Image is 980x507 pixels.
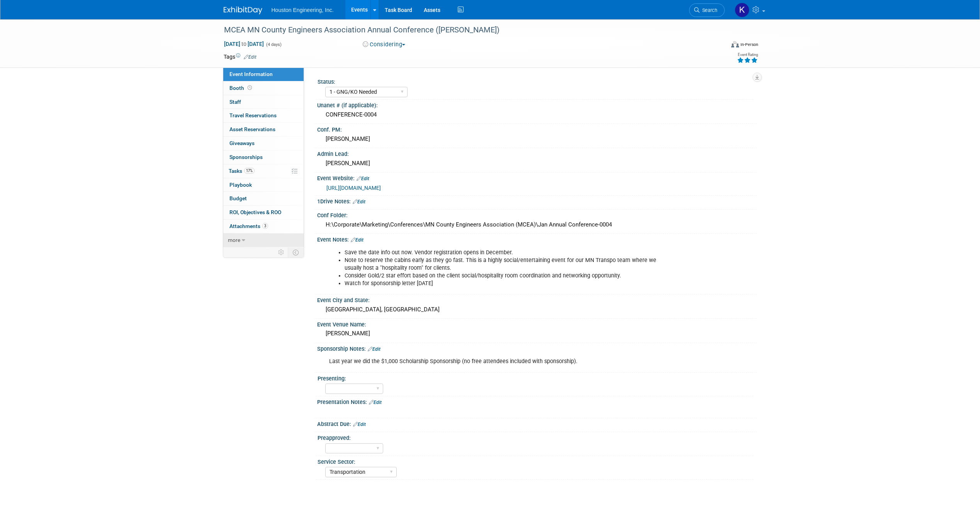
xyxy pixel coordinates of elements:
a: more [223,233,304,247]
a: Edit [369,400,382,405]
a: Asset Reservations [223,123,304,136]
span: ROI, Objectives & ROO [229,209,281,215]
div: 1Drive Notes: [317,196,757,206]
li: Consider Gold/2 star effort based on the client social/hospitality room coordination and networki... [345,272,667,280]
a: Edit [357,176,369,181]
li: Watch for sponsorship letter [DATE] [345,280,667,287]
li: Note to reserve the cabins early as they go fast. This is a highly social/entertaining event for ... [345,257,667,272]
span: Event Information [229,71,273,77]
a: Booth [223,81,304,95]
div: In-Person [740,42,758,47]
span: (4 days) [265,42,282,47]
span: Staff [229,99,241,105]
a: Edit [244,54,256,60]
div: Presentation Notes: [317,396,757,406]
span: [DATE] [DATE] [224,41,264,47]
div: Event Format [679,40,759,52]
img: Format-Inperson.png [731,41,739,47]
div: Event Rating [737,53,758,57]
span: to [240,41,248,47]
div: Presenting: [318,373,753,382]
span: Asset Reservations [229,126,275,132]
span: Sponsorships [229,154,263,160]
div: Event Venue Name: [317,319,757,328]
div: Conf. PM: [317,124,757,134]
a: Attachments3 [223,220,304,233]
a: Event Information [223,68,304,81]
span: Playbook [229,182,252,188]
span: Tasks [229,168,255,174]
a: Edit [353,422,366,427]
td: Personalize Event Tab Strip [275,247,288,257]
span: Booth not reserved yet [246,85,253,91]
li: Save the date info out now. Vendor registration opens in December. [345,249,667,257]
div: [PERSON_NAME] [323,328,751,340]
span: Booth [229,85,253,91]
span: 17% [244,168,255,174]
div: Status: [318,76,753,86]
a: Giveaways [223,137,304,150]
a: Tasks17% [223,164,304,178]
img: ExhibitDay [224,7,262,14]
span: Search [700,7,717,13]
span: Travel Reservations [229,112,277,118]
a: Edit [353,199,365,204]
div: [PERSON_NAME] [323,157,751,169]
a: Travel Reservations [223,109,304,122]
a: Staff [223,95,304,109]
div: Admin Lead: [317,148,757,158]
span: Budget [229,195,247,201]
a: Sponsorships [223,150,304,164]
a: ROI, Objectives & ROO [223,206,304,219]
a: Search [689,3,725,17]
a: Budget [223,192,304,205]
div: [GEOGRAPHIC_DATA], [GEOGRAPHIC_DATA] [323,304,751,316]
span: Houston Engineering, Inc. [272,7,334,13]
div: CONFERENCE-0004 [323,109,751,121]
div: Service Sector: [318,456,753,466]
td: Toggle Event Tabs [288,247,304,257]
div: Unanet # (if applicable): [317,100,757,109]
div: H:\Corporate\Marketing\Conferences\MN County Engineers Association (MCEA)\Jan Annual Conference-0004 [323,219,751,231]
a: Edit [351,237,363,243]
div: Event Website: [317,172,757,183]
div: Event Notes: [317,234,757,244]
div: Abstract Due: [317,418,757,428]
span: Attachments [229,223,268,229]
div: Preapproved: [318,432,753,442]
div: Event City and State: [317,294,757,304]
span: Giveaways [229,140,255,146]
div: MCEA MN County Engineers Association Annual Conference ([PERSON_NAME]) [221,23,713,37]
img: Kendra Jensen [735,3,749,17]
div: [PERSON_NAME] [323,133,751,145]
td: Tags [224,53,256,61]
span: 3 [262,223,268,229]
div: Last year we did the $1,000 Scholarship Sponsorship (no free attendees included with sponsorship). [324,354,672,369]
div: Conf Folder: [317,210,757,219]
a: Playbook [223,178,304,192]
button: Considering [360,41,408,49]
a: [URL][DOMAIN_NAME] [326,185,381,191]
span: more [228,237,240,243]
div: Sponsorship Notes: [317,343,757,353]
a: Edit [368,346,380,352]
